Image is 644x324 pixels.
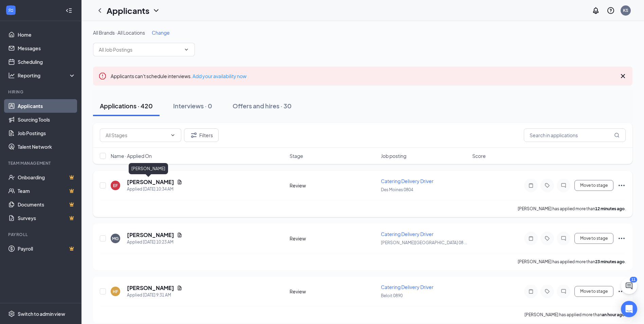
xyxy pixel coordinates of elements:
svg: MagnifyingGlass [614,132,620,138]
p: [PERSON_NAME] has applied more than . [525,312,626,318]
a: DocumentsCrown [18,198,76,211]
b: an hour ago [602,312,625,317]
a: Add your availability now [192,73,246,79]
span: All Brands · All Locations [93,30,145,36]
div: [PERSON_NAME] [129,163,168,174]
svg: ChevronDown [152,6,160,15]
svg: ChatInactive [559,289,568,294]
svg: Tag [543,236,551,241]
svg: Note [527,289,535,294]
div: Hiring [8,89,74,95]
svg: Cross [619,72,627,80]
div: Applied [DATE] 10:23 AM [127,239,182,246]
div: KS [623,7,628,13]
span: [PERSON_NAME][GEOGRAPHIC_DATA] 08 ... [381,240,467,245]
p: [PERSON_NAME] has applied more than . [518,259,626,265]
button: Move to stage [574,233,613,244]
div: Offers and hires · 30 [233,102,292,110]
div: HF [113,289,118,294]
span: Change [152,30,170,36]
span: Beloit 0890 [381,293,403,298]
span: Catering Delivery Driver [381,178,434,184]
h5: [PERSON_NAME] [127,284,174,292]
b: 23 minutes ago [595,259,625,264]
span: Score [472,152,486,159]
button: ChatActive [621,278,637,294]
a: Home [18,28,76,41]
p: [PERSON_NAME] has applied more than . [518,206,626,212]
div: EF [113,183,118,188]
input: Search in applications [524,128,626,142]
h1: Applicants [107,5,149,16]
h5: [PERSON_NAME] [127,231,174,239]
span: Catering Delivery Driver [381,231,434,237]
svg: ChatInactive [559,236,568,241]
div: Reporting [18,72,76,79]
div: 11 [630,277,637,283]
svg: Document [177,285,182,291]
div: Review [290,288,377,295]
svg: ChatInactive [559,183,568,188]
span: Job posting [381,152,406,159]
svg: Note [527,183,535,188]
svg: Filter [190,131,198,139]
button: Move to stage [574,180,613,191]
div: Applications · 420 [100,102,153,110]
svg: Analysis [8,72,15,79]
button: Filter Filters [184,128,219,142]
span: Catering Delivery Driver [381,284,434,290]
svg: Tag [543,289,551,294]
a: PayrollCrown [18,242,76,255]
svg: Tag [543,183,551,188]
a: OnboardingCrown [18,170,76,184]
svg: Note [527,236,535,241]
svg: Ellipses [618,181,626,190]
svg: Settings [8,310,15,317]
input: All Job Postings [99,46,181,53]
span: Stage [290,152,303,159]
svg: ChevronDown [184,47,189,52]
svg: WorkstreamLogo [7,7,14,14]
a: Job Postings [18,126,76,140]
div: Applied [DATE] 9:31 AM [127,292,182,299]
button: Move to stage [574,286,613,297]
div: Switch to admin view [18,310,65,317]
div: Payroll [8,232,74,237]
div: Review [290,182,377,189]
a: TeamCrown [18,184,76,198]
a: Messages [18,41,76,55]
div: Team Management [8,160,74,166]
svg: Notifications [592,6,600,15]
span: Des Moines 0804 [381,187,413,192]
svg: ChevronDown [170,132,176,138]
a: Sourcing Tools [18,113,76,126]
svg: Document [177,232,182,238]
svg: Ellipses [618,234,626,242]
svg: Ellipses [618,287,626,295]
div: Open Intercom Messenger [621,301,637,317]
svg: ChatActive [625,282,633,290]
div: MG [112,236,119,241]
a: Scheduling [18,55,76,69]
div: Interviews · 0 [173,102,212,110]
svg: QuestionInfo [607,6,615,15]
input: All Stages [106,131,167,139]
div: Review [290,235,377,242]
svg: ChevronLeft [96,6,104,15]
span: Name · Applied On [111,152,152,159]
div: Applied [DATE] 10:34 AM [127,186,182,193]
svg: Collapse [66,7,72,14]
span: Applicants can't schedule interviews. [111,73,246,79]
a: Talent Network [18,140,76,154]
svg: Document [177,179,182,185]
a: Applicants [18,99,76,113]
h5: [PERSON_NAME] [127,178,174,186]
b: 12 minutes ago [595,206,625,211]
a: SurveysCrown [18,211,76,225]
svg: Error [98,72,107,80]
